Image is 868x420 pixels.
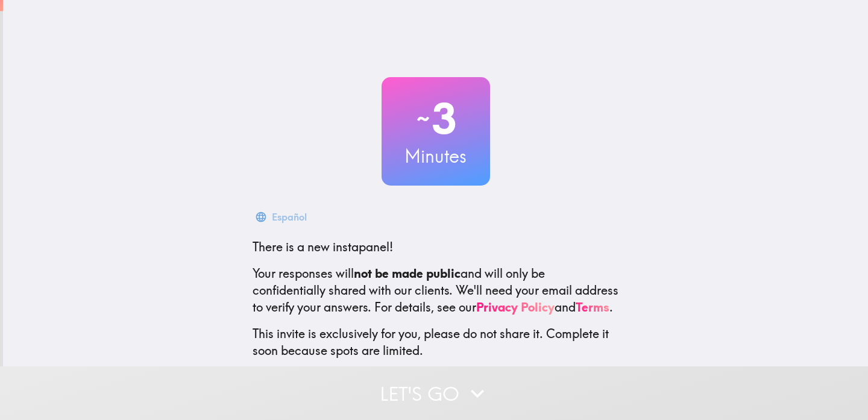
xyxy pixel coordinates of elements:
[476,299,555,315] a: Privacy Policy
[253,325,619,359] p: This invite is exclusively for you, please do not share it. Complete it soon because spots are li...
[382,94,490,143] h2: 3
[354,266,461,281] b: not be made public
[382,143,490,169] h3: Minutes
[253,205,312,229] button: Español
[415,101,432,137] span: ~
[272,208,307,225] div: Español
[253,265,619,316] p: Your responses will and will only be confidentially shared with our clients. We'll need your emai...
[253,239,393,254] span: There is a new instapanel!
[576,299,609,315] a: Terms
